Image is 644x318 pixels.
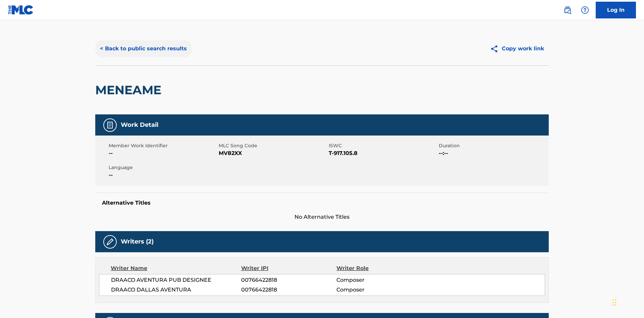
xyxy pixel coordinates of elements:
[109,171,217,179] span: --
[109,164,217,171] span: Language
[111,286,241,294] span: DRAACO DALLAS AVENTURA
[578,3,592,17] div: Help
[581,6,589,14] img: help
[612,293,616,313] div: Drag
[95,40,192,57] button: < Back to public search results
[121,238,154,246] h5: Writers (2)
[241,264,337,272] div: Writer IPI
[111,276,241,284] span: DRAACO AVENTURA PUB DESIGNEE
[102,200,542,206] h5: Alternative Titles
[490,45,502,53] img: Copy work link
[106,238,114,246] img: Writers
[219,149,327,157] span: MV82XX
[95,83,165,98] h2: MENEAME
[561,3,574,17] a: Public Search
[121,121,158,129] h5: Work Detail
[106,121,114,129] img: Work Detail
[111,264,241,272] div: Writer Name
[329,142,437,149] span: ISWC
[241,276,336,284] span: 00766422818
[241,286,336,294] span: 00766422818
[336,286,423,294] span: Composer
[336,264,423,272] div: Writer Role
[95,213,549,221] span: No Alternative Titles
[485,40,549,57] button: Copy work link
[8,5,34,15] img: MLC Logo
[336,276,423,284] span: Composer
[563,6,572,14] img: search
[109,149,217,157] span: --
[219,142,327,149] span: MLC Song Code
[439,149,547,157] span: --:--
[439,142,547,149] span: Duration
[109,142,217,149] span: Member Work Identifier
[596,2,636,18] a: Log In
[610,286,644,318] iframe: Chat Widget
[329,149,437,157] span: T-917.105.8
